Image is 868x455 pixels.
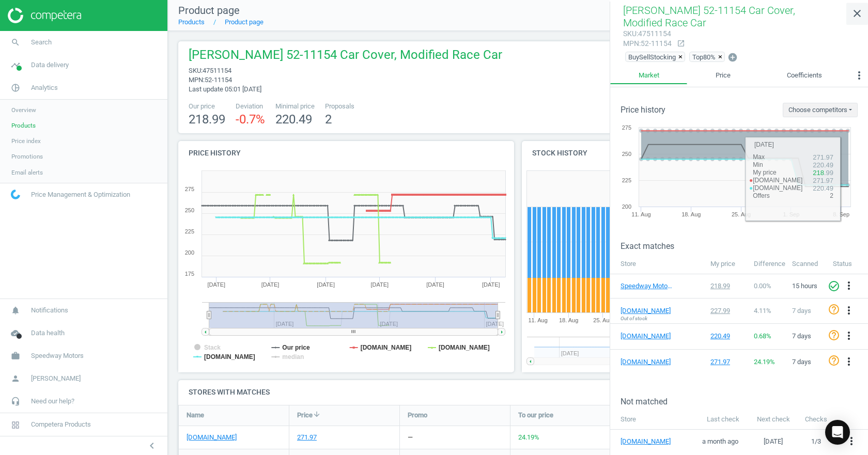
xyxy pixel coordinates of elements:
[371,281,389,288] tspan: [DATE]
[204,353,255,360] tspan: [DOMAIN_NAME]
[623,39,639,48] span: mpn
[6,78,25,98] i: pie_chart_outlined
[798,430,834,453] td: 1 / 3
[11,152,43,161] span: Promotions
[727,52,738,64] button: add_circle
[610,410,697,430] th: Store
[297,433,317,442] div: 271.97
[518,411,553,420] span: To our price
[187,433,237,442] a: [DOMAIN_NAME]
[31,374,81,383] span: [PERSON_NAME]
[11,168,43,177] span: Email alerts
[8,8,81,23] img: ajHJNr6hYgQAAAAASUVORK5CYII=
[225,18,263,26] a: Product page
[828,303,840,316] i: help_outline
[754,307,771,315] span: 4.11 %
[843,330,855,343] button: more_vert
[843,279,855,292] i: more_vert
[792,307,811,315] span: 7 days
[851,7,863,20] i: close
[678,52,685,61] button: ×
[727,52,738,62] i: add_circle
[718,52,724,61] button: ×
[828,354,840,367] i: help_outline
[275,112,312,127] span: 220.49
[678,53,683,61] span: ×
[408,433,413,442] div: —
[621,306,672,316] a: [DOMAIN_NAME]
[185,186,194,192] text: 275
[853,69,865,82] i: more_vert
[187,411,204,420] span: Name
[178,380,858,404] h4: Stores with matches
[408,411,427,420] span: Promo
[850,67,868,87] button: more_vert
[31,190,130,199] span: Price Management & Optimization
[759,67,850,84] a: Coefficients
[705,255,749,274] th: My price
[439,344,490,351] tspan: [DOMAIN_NAME]
[792,358,811,366] span: 7 days
[185,207,194,213] text: 250
[710,332,744,341] div: 220.49
[236,112,265,127] span: -0.7 %
[6,323,25,343] i: cloud_done
[621,437,683,446] a: [DOMAIN_NAME]
[672,39,685,49] a: open_in_new
[205,76,232,84] span: 52-11154
[622,203,631,210] text: 200
[622,151,631,157] text: 250
[710,306,744,316] div: 227.99
[282,353,304,360] tspan: median
[621,332,672,341] a: [DOMAIN_NAME]
[681,211,701,217] tspan: 18. Aug
[31,397,74,406] span: Need our help?
[828,280,840,292] i: check_circle_outline
[204,344,221,351] tspan: Stack
[710,357,744,367] div: 271.97
[828,255,868,274] th: Status
[189,102,225,111] span: Our price
[593,317,612,323] tspan: 25. Aug
[764,437,783,445] span: [DATE]
[749,255,787,274] th: Difference
[6,346,25,366] i: work
[11,121,36,130] span: Products
[361,344,412,351] tspan: [DOMAIN_NAME]
[798,410,834,430] th: Checks
[623,39,672,49] div: : 52-11154
[31,306,68,315] span: Notifications
[792,282,817,290] span: 15 hours
[843,330,855,342] i: more_vert
[621,105,665,115] h3: Price history
[6,33,25,52] i: search
[185,228,194,234] text: 225
[843,355,855,369] button: more_vert
[783,211,799,217] tspan: 1. Sep
[628,52,676,61] span: BuySellStocking
[236,102,265,111] span: Deviation
[6,369,25,388] i: person
[623,4,795,29] span: [PERSON_NAME] 52-11154 Car Cover, Modified Race Car
[697,410,749,430] th: Last check
[11,137,41,145] span: Price index
[623,29,672,39] div: : 47511154
[6,391,25,411] i: headset_mic
[754,358,775,366] span: 24.19 %
[687,67,758,84] a: Price
[825,420,850,445] div: Open Intercom Messenger
[518,433,539,441] span: 24.19 %
[845,435,858,447] i: more_vert
[843,279,855,293] button: more_vert
[185,271,194,277] text: 175
[178,141,514,165] h4: Price history
[677,39,685,48] i: open_in_new
[275,102,315,111] span: Minimal price
[621,397,868,406] h3: Not matched
[185,249,194,256] text: 200
[787,255,828,274] th: Scanned
[621,281,672,291] a: Speedway Motors
[6,55,25,75] i: timeline
[843,355,855,368] i: more_vert
[559,317,578,323] tspan: 18. Aug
